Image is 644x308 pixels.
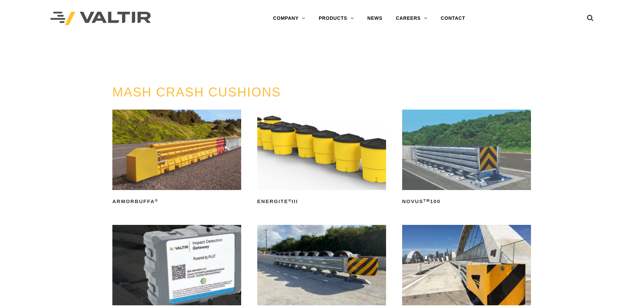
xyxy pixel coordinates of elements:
[257,110,386,207] a: ENERGITE®III
[50,12,151,25] img: Valtir
[288,198,292,202] sup: ®
[266,12,312,25] a: COMPANY
[112,110,241,207] a: ArmorBuffa®
[112,85,281,99] a: MASH CRASH CUSHIONS
[434,12,472,25] a: CONTACT
[112,196,241,207] h2: ArmorBuffa
[402,110,531,207] a: NOVUSTM100
[312,12,361,25] a: PRODUCTS
[257,196,386,207] h2: ENERGITE III
[155,198,158,202] sup: ®
[361,12,389,25] a: NEWS
[402,196,531,207] h2: NOVUS 100
[423,198,430,202] sup: TM
[389,12,434,25] a: CAREERS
